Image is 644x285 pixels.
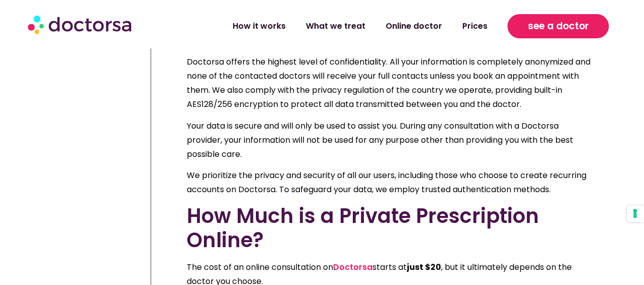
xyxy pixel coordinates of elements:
[375,15,452,38] a: Online doctor
[173,15,498,38] nav: Menu
[627,205,644,222] button: Your consent preferences for tracking technologies
[508,14,609,38] a: see a doctor
[452,15,498,38] a: Prices
[333,261,372,273] a: Doctorsa
[187,119,595,161] p: Your data is secure and will only be used to assist you. During any consultation with a Doctorsa ...
[223,15,296,38] a: How it works
[187,204,595,252] h2: How Much is a Private Prescription Online?
[187,168,595,197] p: We prioritize the privacy and security of all our users, including those who choose to create rec...
[187,55,595,111] p: Doctorsa offers the highest level of confidentiality. All your information is completely anonymiz...
[296,15,375,38] a: What we treat
[528,18,589,34] span: see a doctor
[407,261,441,273] b: just $20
